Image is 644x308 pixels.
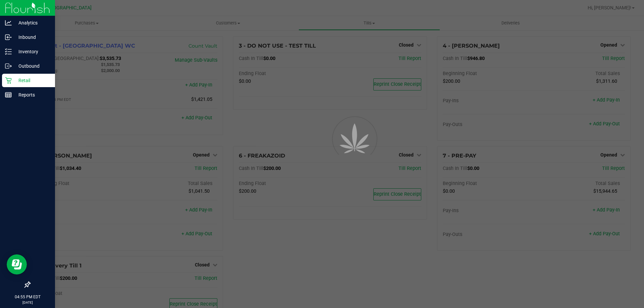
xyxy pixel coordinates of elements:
[5,48,12,55] inline-svg: Inventory
[7,254,27,274] iframe: Resource center
[5,63,12,69] inline-svg: Outbound
[5,34,12,41] inline-svg: Inbound
[12,62,52,70] p: Outbound
[12,76,52,84] p: Retail
[12,91,52,99] p: Reports
[5,91,12,98] inline-svg: Reports
[12,19,52,27] p: Analytics
[5,19,12,26] inline-svg: Analytics
[3,294,52,300] p: 04:55 PM EDT
[3,300,52,305] p: [DATE]
[12,33,52,41] p: Inbound
[12,48,52,56] p: Inventory
[5,77,12,84] inline-svg: Retail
